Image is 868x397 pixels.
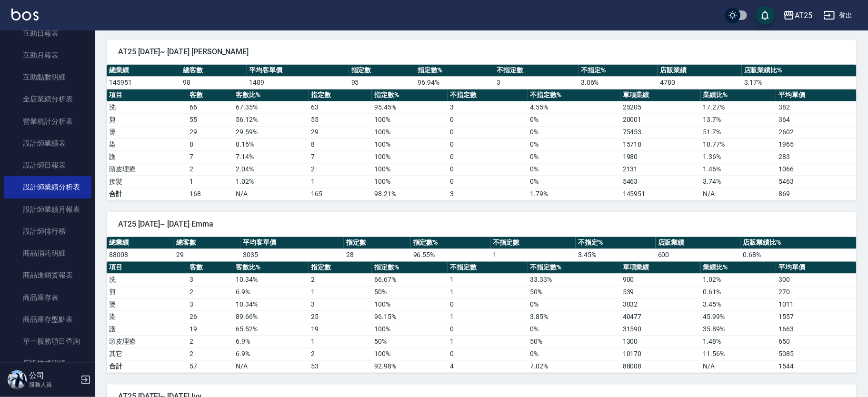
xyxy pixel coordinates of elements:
[528,126,620,139] td: 0 %
[233,188,309,200] td: N/A
[620,348,701,360] td: 10170
[372,311,448,323] td: 96.15 %
[620,360,701,373] td: 88008
[701,286,777,298] td: 0.61 %
[528,336,620,348] td: 50 %
[701,298,777,311] td: 3.45 %
[107,65,180,77] th: 總業績
[187,348,233,360] td: 2
[528,114,620,126] td: 0 %
[448,274,528,286] td: 1
[118,48,845,57] span: AT25 [DATE]~ [DATE] [PERSON_NAME]
[372,286,448,298] td: 50 %
[233,336,309,348] td: 6.9 %
[107,77,180,89] td: 145951
[528,163,620,176] td: 0 %
[448,126,528,139] td: 0
[701,151,777,163] td: 1.36 %
[494,77,579,89] td: 3
[742,77,857,89] td: 3.17 %
[4,198,91,220] a: 設計師業績月報表
[309,360,372,373] td: 53
[620,176,701,188] td: 5463
[187,101,233,114] td: 66
[701,176,777,188] td: 3.74 %
[349,77,415,89] td: 95
[576,237,656,249] th: 不指定%
[233,262,309,274] th: 客數比%
[344,249,411,261] td: 28
[187,336,233,348] td: 2
[4,66,91,88] a: 互助點數明細
[776,286,857,298] td: 270
[309,89,372,102] th: 指定數
[448,323,528,336] td: 0
[740,237,857,249] th: 店販業績比%
[372,176,448,188] td: 100 %
[107,262,857,373] table: a dense table
[107,188,187,200] td: 合計
[241,249,344,261] td: 3035
[491,237,576,249] th: 不指定數
[620,286,701,298] td: 539
[528,298,620,311] td: 0 %
[309,274,372,286] td: 2
[107,274,187,286] td: 洗
[107,126,187,139] td: 燙
[233,126,309,139] td: 29.59 %
[187,311,233,323] td: 26
[174,249,241,261] td: 29
[107,89,857,201] table: a dense table
[107,101,187,114] td: 洗
[776,323,857,336] td: 1663
[411,249,491,261] td: 96.55 %
[742,65,857,77] th: 店販業績比%
[107,163,187,176] td: 頭皮理療
[701,139,777,151] td: 10.77 %
[701,188,777,200] td: N/A
[241,237,344,249] th: 平均客單價
[4,88,91,110] a: 全店業績分析表
[372,126,448,139] td: 100 %
[309,188,372,200] td: 165
[233,114,309,126] td: 56.12 %
[107,237,857,262] table: a dense table
[776,163,857,176] td: 1066
[372,139,448,151] td: 100 %
[776,176,857,188] td: 5463
[448,336,528,348] td: 1
[107,360,187,373] td: 合計
[233,298,309,311] td: 10.34 %
[776,126,857,139] td: 2602
[233,89,309,102] th: 客數比%
[233,139,309,151] td: 8.16 %
[656,249,741,261] td: 600
[233,286,309,298] td: 6.9 %
[187,188,233,200] td: 168
[187,114,233,126] td: 55
[309,298,372,311] td: 3
[528,101,620,114] td: 4.55 %
[4,308,91,330] a: 商品庫存盤點表
[233,163,309,176] td: 2.04 %
[776,311,857,323] td: 1557
[779,6,816,25] button: AT25
[309,262,372,274] th: 指定數
[4,242,91,264] a: 商品消耗明細
[701,323,777,336] td: 35.89 %
[528,286,620,298] td: 50 %
[187,323,233,336] td: 19
[776,360,857,373] td: 1544
[795,10,812,21] div: AT25
[309,348,372,360] td: 2
[620,274,701,286] td: 900
[620,114,701,126] td: 20001
[620,163,701,176] td: 2131
[187,163,233,176] td: 2
[233,274,309,286] td: 10.34 %
[528,274,620,286] td: 33.33 %
[528,360,620,373] td: 7.02%
[701,126,777,139] td: 51.7 %
[180,77,247,89] td: 98
[448,298,528,311] td: 0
